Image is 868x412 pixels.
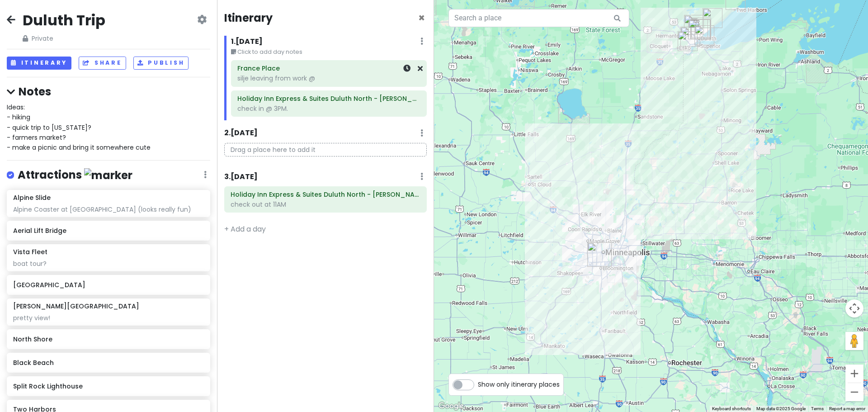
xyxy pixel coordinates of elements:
[7,85,210,99] h4: Notes
[237,104,420,113] div: check in @ 3PM.
[436,400,466,412] a: Open this area in Google Maps (opens a new window)
[23,33,105,43] span: Private
[418,13,425,24] button: Close
[845,383,863,401] button: Zoom out
[23,11,105,30] h2: Duluth Trip
[448,9,629,27] input: Search a place
[13,194,51,202] h6: Alpine Slide
[7,57,71,70] button: Itinerary
[79,57,126,70] button: Share
[7,103,151,152] span: Ideas: - hiking - quick trip to [US_STATE]? - farmers market? - make a picnic and bring it somewh...
[694,25,714,45] div: Park Point Beach
[13,260,203,268] div: boat tour?
[13,382,203,390] h6: Split Rock Lighthouse
[237,95,420,103] h6: Holiday Inn Express & Suites Duluth North - Miller Hill by IHG
[684,15,704,35] div: Holiday Inn Express & Suites Duluth North - Miller Hill by IHG
[224,143,427,157] p: Drag a place here to add it
[756,406,806,411] span: Map data ©2025 Google
[418,63,423,74] a: Remove from day
[690,19,710,39] div: Vista Fleet
[688,19,708,39] div: Enger Tower
[845,365,863,383] button: Zoom in
[224,172,258,182] h6: 3 . [DATE]
[224,224,266,234] a: + Add a day
[680,27,700,47] div: Alpine Slide
[237,64,420,72] h6: France Place
[13,281,203,289] h6: [GEOGRAPHIC_DATA]
[436,400,466,412] img: Google
[231,200,420,208] div: check out at 11AM
[237,74,420,82] div: silje leaving from work @
[845,332,863,350] button: Drag Pegman onto the map to open Street View
[678,31,698,51] div: Ely's Peak
[13,302,139,310] h6: [PERSON_NAME][GEOGRAPHIC_DATA]
[845,299,863,317] button: Map camera controls
[418,10,425,25] span: Close itinerary
[231,190,420,199] h6: Holiday Inn Express & Suites Duluth North - Miller Hill by IHG
[403,63,410,74] a: Set a time
[829,406,865,411] a: Report a map error
[13,248,47,256] h6: Vista Fleet
[133,57,189,70] button: Publish
[712,406,751,412] button: Keyboard shortcuts
[13,205,203,213] div: Alpine Coaster at [GEOGRAPHIC_DATA] (looks really fun)
[478,379,560,389] span: Show only itinerary places
[811,406,824,411] a: Terms
[13,314,203,322] div: pretty view!
[13,359,203,367] h6: Black Beach
[703,8,722,28] div: North Shore
[84,168,132,182] img: marker
[18,168,132,183] h4: Attractions
[13,227,203,235] h6: Aerial Lift Bridge
[587,242,612,267] div: France Place
[224,11,273,25] h4: Itinerary
[231,47,427,57] small: Click to add day notes
[231,37,263,47] h6: 1 . [DATE]
[691,18,711,38] div: Va Bene
[13,335,203,343] h6: North Shore
[224,128,258,138] h6: 2 . [DATE]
